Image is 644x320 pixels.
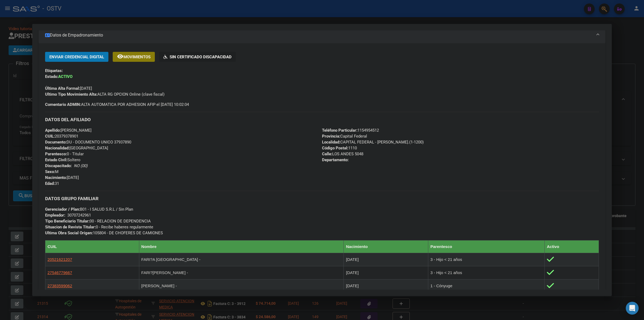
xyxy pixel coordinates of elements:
[544,240,599,253] th: Activo
[139,279,344,292] td: [PERSON_NAME] -
[344,279,428,292] td: [DATE]
[45,213,65,218] strong: Empleador:
[45,175,79,180] span: [DATE]
[45,169,55,174] strong: Sexo:
[428,240,545,253] th: Parentesco
[45,146,69,150] strong: Nacionalidad:
[139,240,344,253] th: Nombre
[322,128,379,133] span: 1154954512
[322,152,332,156] strong: Calle:
[344,240,428,253] th: Nacimiento
[159,52,236,62] button: Sin Certificado Discapacidad
[139,253,344,266] td: FARI?A [GEOGRAPHIC_DATA] -
[45,169,58,174] span: M
[45,219,90,224] strong: Tipo Beneficiario Titular:
[45,163,72,168] strong: Discapacitado:
[74,163,87,168] i: NO (00)
[45,128,61,133] strong: Apellido:
[45,134,78,139] span: 20379378901
[322,140,424,145] span: CAPITAL FEDERAL - [PERSON_NAME].(1-1200)
[45,86,92,91] span: [DATE]
[428,279,545,292] td: 1 - Cónyuge
[45,152,84,156] span: 0 - Titular
[45,117,599,123] h3: DATOS DEL AFILIADO
[45,140,131,145] span: DU - DOCUMENTO UNICO 37937890
[47,283,72,288] span: 27383599062
[45,140,67,145] strong: Documento:
[344,266,428,279] td: [DATE]
[45,32,592,38] mat-panel-title: Datos de Empadronamiento
[45,92,164,97] span: ALTA RG OPCION Online (clave fiscal)
[45,207,133,212] span: B01 - I SALUD S.R.L / Sin Plan
[49,55,104,59] span: Enviar Credencial Digital
[170,55,232,59] span: Sin Certificado Discapacidad
[344,253,428,266] td: [DATE]
[322,152,363,156] span: LOS ANDES 5048
[45,219,151,224] span: 00 - RELACION DE DEPENDENCIA
[626,302,639,315] div: Open Intercom Messenger
[322,128,357,133] strong: Teléfono Particular:
[322,134,340,139] strong: Provincia:
[45,92,97,97] strong: Ultimo Tipo Movimiento Alta:
[58,74,72,79] strong: ACTIVO
[45,157,80,162] span: Soltero
[322,157,349,162] strong: Departamento:
[45,207,80,212] strong: Gerenciador / Plan:
[47,270,72,275] span: 27546779667
[45,68,63,73] strong: Etiquetas:
[67,212,91,218] div: 30707242961
[45,86,80,91] strong: Última Alta Formal:
[45,231,163,235] span: 105804 - DE CHOFERES DE CAMIONES
[45,225,96,229] strong: Situacion de Revista Titular:
[45,102,81,107] strong: Comentario ADMIN:
[322,134,367,139] span: Capital Federal
[45,181,55,186] strong: Edad:
[45,240,139,253] th: CUIL
[45,102,189,107] span: ALTA AUTOMATICA POR ADHESION AFIP el [DATE] 10:02:04
[45,152,67,156] strong: Parentesco:
[45,128,92,133] span: [PERSON_NAME]
[428,266,545,279] td: 3 - Hijo < 21 años
[47,257,72,262] span: 20521621207
[113,52,155,62] button: Movimientos
[45,231,93,235] strong: Ultima Obra Social Origen:
[117,53,123,60] mat-icon: remove_red_eye
[45,134,55,139] strong: CUIL:
[45,52,108,62] button: Enviar Credencial Digital
[322,146,357,150] span: 1110
[45,225,153,229] span: 0 - Recibe haberes regularmente
[45,175,67,180] strong: Nacimiento:
[322,140,340,145] strong: Localidad:
[322,146,348,150] strong: Código Postal:
[45,146,108,150] span: [GEOGRAPHIC_DATA]
[139,266,344,279] td: FARI?[PERSON_NAME] -
[123,55,151,59] span: Movimientos
[45,196,599,202] h3: DATOS GRUPO FAMILIAR
[45,74,58,79] strong: Estado:
[45,181,59,186] span: 31
[39,27,605,43] mat-expansion-panel-header: Datos de Empadronamiento
[45,157,67,162] strong: Estado Civil:
[39,43,605,306] div: Datos de Empadronamiento
[428,253,545,266] td: 3 - Hijo < 21 años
